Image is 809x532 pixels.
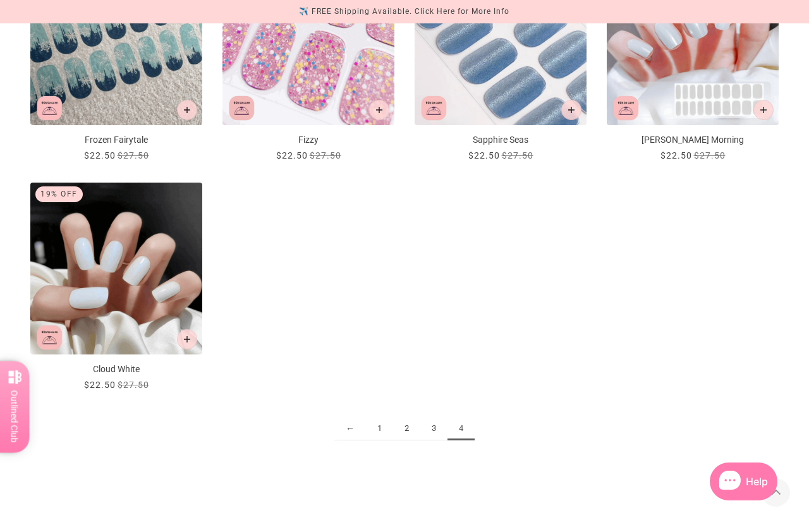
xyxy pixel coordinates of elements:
span: $27.50 [502,150,533,160]
button: Add to cart [177,100,197,120]
a: ← [334,417,366,440]
p: [PERSON_NAME] Morning [607,133,779,147]
p: Fizzy [222,133,394,147]
p: Cloud White [30,363,202,376]
span: $27.50 [118,150,149,160]
span: $22.50 [84,380,116,390]
button: Add to cart [753,100,774,120]
a: 2 [393,417,420,440]
div: ✈️ FREE Shipping Available. Click Here for More Info [299,5,509,18]
button: Add to cart [561,100,581,120]
span: $27.50 [694,150,726,160]
span: 4 [447,417,475,440]
span: $27.50 [118,380,149,390]
a: 3 [420,417,447,440]
button: Add to cart [369,100,389,120]
button: Add to cart [177,329,197,349]
p: Frozen Fairytale [30,133,202,147]
span: $22.50 [84,150,116,160]
span: $22.50 [660,150,692,160]
a: 1 [366,417,393,440]
p: Sapphire Seas [415,133,587,147]
span: $22.50 [468,150,500,160]
span: $22.50 [276,150,308,160]
a: Cloud White [30,183,202,392]
div: 19% Off [35,186,83,202]
span: $27.50 [310,150,341,160]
